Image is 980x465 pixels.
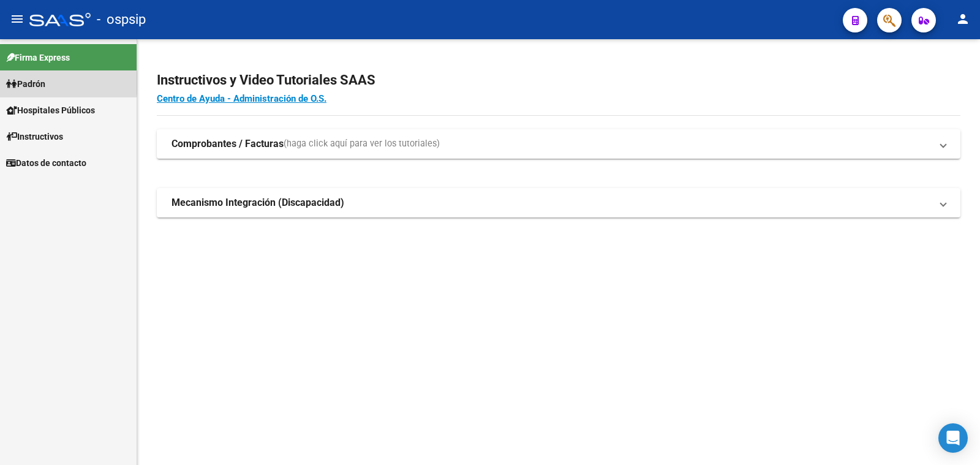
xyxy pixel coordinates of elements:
strong: Comprobantes / Facturas [171,137,284,151]
span: Firma Express [6,51,70,64]
mat-expansion-panel-header: Mecanismo Integración (Discapacidad) [157,188,960,217]
span: Datos de contacto [6,156,86,170]
mat-icon: person [956,12,970,26]
mat-expansion-panel-header: Comprobantes / Facturas(haga click aquí para ver los tutoriales) [157,129,960,159]
a: Centro de Ayuda - Administración de O.S. [157,93,326,104]
mat-icon: menu [10,12,24,26]
span: Hospitales Públicos [6,104,95,117]
span: Instructivos [6,130,63,143]
span: Padrón [6,77,45,91]
h2: Instructivos y Video Tutoriales SAAS [157,69,960,92]
strong: Mecanismo Integración (Discapacidad) [171,196,344,210]
div: Open Intercom Messenger [938,423,968,453]
span: - ospsip [97,6,146,33]
span: (haga click aquí para ver los tutoriales) [284,137,440,151]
